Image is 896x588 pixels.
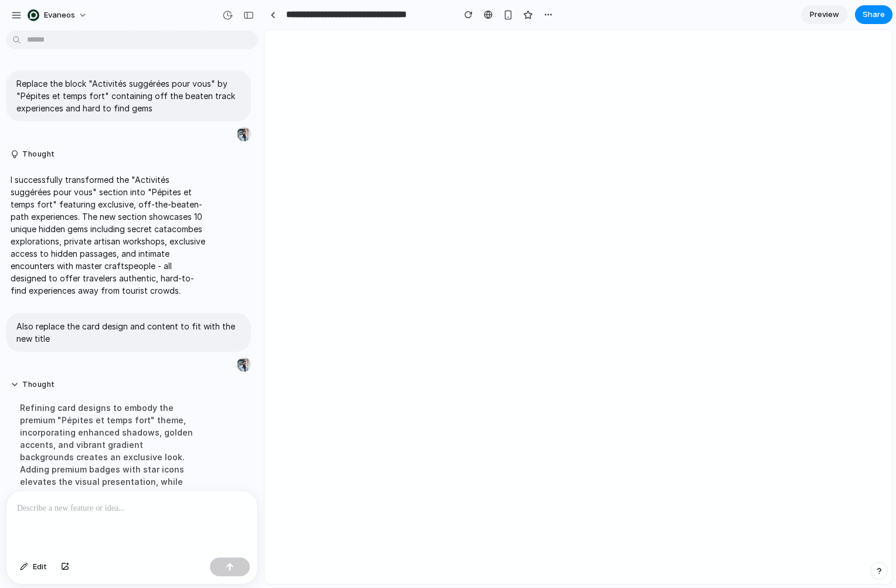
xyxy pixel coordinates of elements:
[810,9,839,21] span: Preview
[11,174,206,297] p: I successfully transformed the "Activités suggérées pour vous" section into "Pépites et temps for...
[16,320,240,345] p: Also replace the card design and content to fit with the new title
[23,6,93,25] button: Evaneos
[14,558,53,576] button: Edit
[801,5,848,24] a: Preview
[44,9,75,21] span: Evaneos
[855,5,892,24] button: Share
[863,9,885,21] span: Share
[33,561,47,573] span: Edit
[16,77,240,114] p: Replace the block "Activités suggérées pour vous" by "Pépites et temps fort" containing off the b...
